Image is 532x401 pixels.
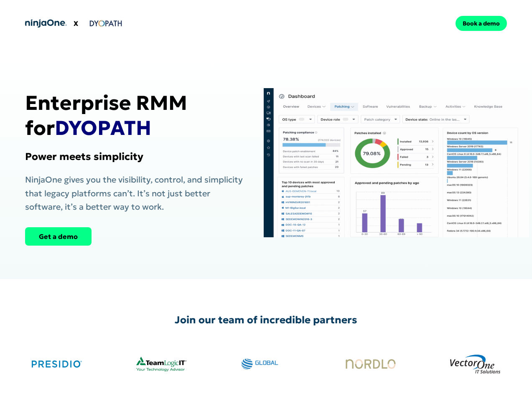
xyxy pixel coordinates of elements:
strong: X [74,19,78,28]
a: Get a demo [25,227,92,246]
a: Book a demo [456,16,507,31]
span: DYOPATH [55,115,151,140]
span: NinjaOne gives you the visibility, control, and simplicity that legacy platforms can’t. It’s not ... [25,174,243,212]
p: Join our team of incredible partners [175,312,357,327]
h1: Power meets simplicity [25,150,247,163]
strong: Enterprise RMM for [25,90,187,140]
